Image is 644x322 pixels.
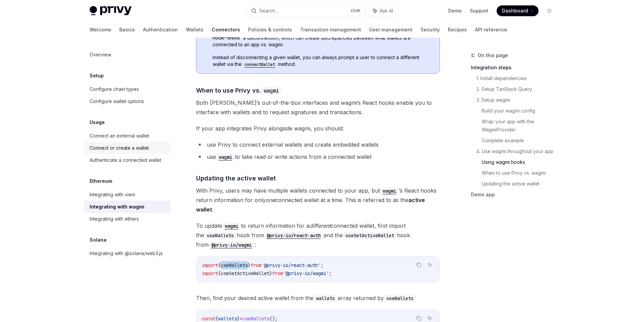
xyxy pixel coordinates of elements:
[351,8,361,14] span: Ctrl K
[119,22,135,38] a: Basics
[482,105,560,116] a: Build your wagmi config
[321,262,324,268] span: ;
[196,124,440,133] span: If your app integrates Privy alongside wagmi, you should:
[421,22,440,38] a: Security
[196,98,440,117] span: Both [PERSON_NAME]’s out-of-the-box interfaces and wagmi’s React hooks enable you to interface wi...
[90,51,111,59] div: Overview
[202,262,218,268] span: import
[196,197,425,213] strong: active wallet
[209,241,255,248] a: @privy-io/wagmi
[502,7,528,14] span: Dashboard
[242,61,278,68] code: connectWallet
[196,186,440,214] span: With Privy, users may have multiple wallets connected to your app, but ’s React hooks return info...
[84,83,171,95] a: Configure chain types
[90,156,161,164] div: Authenticate a connected wallet
[196,140,440,149] li: use Privy to connect external wallets and create embedded wallets
[222,222,241,230] code: wagmi
[212,22,240,38] a: Connectors
[216,153,235,160] a: wagmi
[90,132,149,140] div: Connect an external wallet
[476,73,560,84] a: 1. Install dependencies
[259,7,278,15] div: Search...
[380,7,393,14] span: Ask AI
[384,295,416,302] code: useWallets
[264,232,324,239] a: @privy-io/react-auth
[343,232,397,239] code: useSetActiveWallet
[248,262,251,268] span: }
[84,154,171,166] a: Authenticate a connected wallet
[221,262,248,268] span: useWallets
[414,261,423,269] button: Copy the contents from the code block
[218,270,221,276] span: {
[248,22,292,38] a: Policies & controls
[84,213,171,225] a: Integrating with ethers
[242,316,269,322] span: useWallets
[84,247,171,259] a: Integrating with @solana/web3.js
[329,270,332,276] span: ;
[251,262,261,268] span: from
[369,22,412,38] a: User management
[143,22,178,38] a: Authentication
[90,97,144,105] div: Configure wallet options
[218,262,221,268] span: {
[425,261,434,269] button: Ask AI
[90,22,111,38] a: Welcome
[448,22,467,38] a: Recipes
[482,116,560,135] a: Wrap your app with the WagmiProvider
[204,232,237,239] code: useWallets
[196,174,276,183] span: Updating the active wallet
[196,152,440,162] li: use to take read or write actions from a connected wallet
[202,270,218,276] span: import
[90,236,106,244] h5: Solana
[264,232,324,239] code: @privy-io/react-auth
[242,61,278,67] a: connectWallet
[90,118,105,126] h5: Usage
[209,241,255,249] code: @privy-io/wagmi
[313,295,338,302] code: wallets
[448,7,462,14] a: Demo
[380,187,399,194] a: wagmi
[246,5,365,17] button: Search...CtrlK
[470,7,488,14] a: Support
[471,62,560,73] a: Integration steps
[471,189,560,200] a: Demo app
[218,316,237,322] span: wallets
[237,316,240,322] span: }
[482,135,560,146] a: Complete example
[213,54,433,68] span: Instead of disconnecting a given wallet, you can always prompt a user to connect a different wall...
[216,153,235,161] code: wagmi
[84,189,171,201] a: Integrating with viem
[196,293,440,303] span: Then, find your desired active wallet from the array returned by
[482,178,560,189] a: Updating the active wallet
[240,316,242,322] span: =
[90,85,139,93] div: Configure chain types
[90,177,112,185] h5: Ethereum
[84,201,171,213] a: Integrating with wagmi
[196,221,440,249] span: To update to return information for a connected wallet, first import the hook from and the hook f...
[300,22,361,38] a: Transaction management
[90,6,132,16] img: light logo
[90,191,135,199] div: Integrating with viem
[215,316,218,322] span: {
[478,51,508,59] span: On this page
[90,144,149,152] div: Connect or create a wallet
[380,187,399,195] code: wagmi
[309,222,331,229] em: different
[544,5,555,16] button: Toggle dark mode
[269,270,272,276] span: }
[84,49,171,61] a: Overview
[476,95,560,105] a: 3. Setup wagmi
[202,316,215,322] span: const
[90,215,139,223] div: Integrating with ethers
[476,146,560,157] a: 4. Use wagmi throughout your app
[196,86,282,95] span: When to use Privy vs.
[368,5,398,17] button: Ask AI
[283,270,329,276] span: '@privy-io/wagmi'
[84,142,171,154] a: Connect or create a wallet
[497,5,539,16] a: Dashboard
[475,22,507,38] a: API reference
[476,84,560,95] a: 2. Setup TanStack Query
[84,130,171,142] a: Connect an external wallet
[266,197,275,203] em: one
[221,270,269,276] span: useSetActiveWallet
